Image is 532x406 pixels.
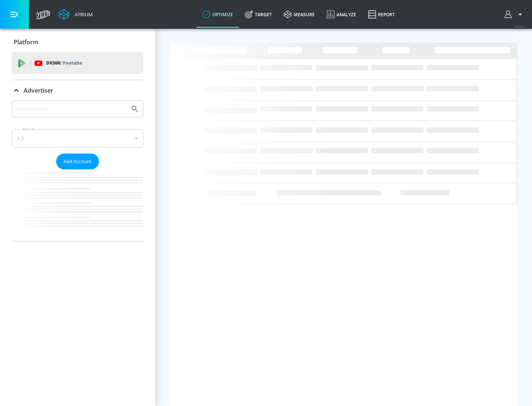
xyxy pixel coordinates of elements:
[15,104,127,114] input: Search by name
[14,38,38,46] p: Platform
[197,1,239,28] a: optimize
[12,80,143,101] div: Advertiser
[362,1,401,28] a: Report
[46,59,82,67] p: DV360:
[58,9,93,20] a: Atrium
[12,169,143,241] nav: list of Advertiser
[24,86,53,94] p: Advertiser
[278,1,321,28] a: measure
[56,154,99,169] button: Add Account
[62,59,82,67] p: Youtube
[72,11,93,18] div: Atrium
[239,1,278,28] a: Target
[12,32,143,52] div: Platform
[64,157,92,166] span: Add Account
[12,100,143,241] div: Advertiser
[321,1,362,28] a: Analyze
[12,129,143,148] div: A-Z
[514,24,525,28] span: v 4.24.0
[12,52,143,74] div: DV360: Youtube
[21,127,37,131] label: Sort By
